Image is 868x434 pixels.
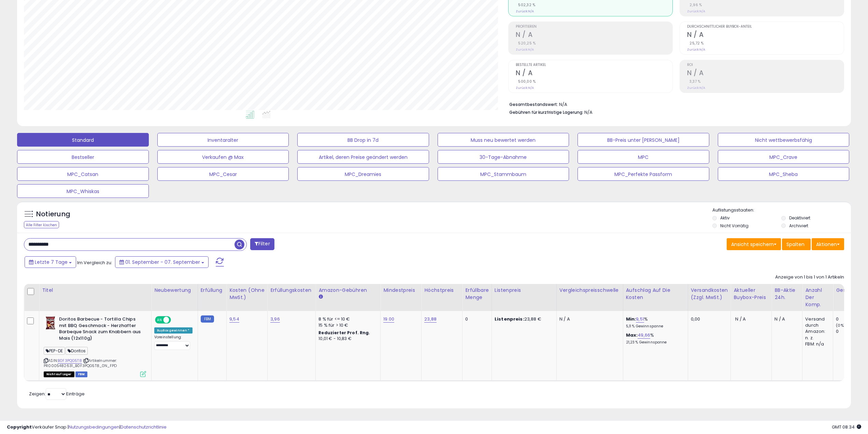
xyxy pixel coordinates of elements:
[623,284,688,311] th: Der Prozentsatz, der zu den Kosten der Waren (COGS) hinzugefügt wird und den Rechner für Mindest-...
[626,340,667,345] font: 21,23 % Gewinnspanne
[59,316,141,341] font: Doritos Barbecue - Tortilla Chips mit BBQ Geschmack - Herzhafter Barbeque Snack zum Knabbern aus ...
[559,287,618,294] font: Vergleichspreisschwelle
[204,316,211,322] font: FBM
[689,2,702,8] font: 2,96 %
[250,238,274,250] button: Filter
[297,133,429,147] button: BB Drop in 7d
[774,316,785,322] font: N / A
[78,372,85,376] font: FBM
[318,330,370,336] font: Reduzierter Prof. Rng.
[509,109,583,115] font: Gebühren für kurzfristige Lagerung:
[154,335,182,340] font: Voreinstellung:
[789,223,808,229] font: Archiviert
[816,241,837,248] font: Aktionen
[480,154,527,161] font: 30-Tage-Abnahme
[17,150,149,164] button: Bestseller
[699,48,705,52] font: N/A
[17,184,149,198] button: MPC_Whiskas
[66,391,85,397] font: Einträge
[319,154,408,161] font: Artikel, deren Preise geändert werden
[578,150,709,164] button: MPC
[270,287,311,294] font: Erfüllungskosten
[17,133,149,147] button: Standard
[720,215,730,221] font: Aktiv
[58,358,82,364] a: B0F3PQG5T8
[718,167,850,181] button: MPC_Sheba
[755,137,812,144] font: Nicht wettbewerbsfähig
[115,256,209,268] button: 01. September - 07. September
[718,133,850,147] button: Nicht wettbewerbsfähig
[735,316,746,322] font: N / A
[734,287,766,301] font: Aktueller Buybox-Preis
[782,239,811,250] button: Spalten
[25,256,76,268] button: Letzte 7 Tage
[691,287,728,301] font: Versandkosten (zzgl. MwSt.)
[720,223,749,229] font: Nicht Vorrätig
[712,207,754,213] font: Auflistungsstaaten:
[689,79,700,84] font: 3,37 %
[731,241,774,248] font: Ansicht speichern
[208,137,238,144] font: Inventaralter
[727,238,781,250] button: Ansicht speichern
[154,287,191,294] font: Neubewertung
[471,137,536,144] font: Muss neu bewertet werden
[638,332,650,339] a: 49,66
[584,109,593,116] font: N/A
[297,150,429,164] button: Artikel, deren Preise geändert werden
[424,287,454,294] font: Höchstpreis
[77,259,112,266] font: Im Vergleich zu:
[774,287,795,301] font: BB-Aktie 24h.
[17,167,149,181] button: MPC_Catsan
[836,316,839,322] font: 0
[125,259,200,266] font: 01. September - 07. September
[687,86,699,90] font: Zurück:
[518,2,535,8] font: 502,32 %
[201,287,222,294] font: Erfüllung
[832,424,855,430] font: GMT 08:34
[202,154,244,161] font: Verkaufen @ Max
[480,171,526,178] font: MPC_Stammbaum
[805,287,822,308] font: Anzahl der Komp.
[644,316,648,322] font: %
[318,322,348,328] font: 15 % für > 10 €
[687,48,699,52] font: Zurück:
[516,24,537,29] font: Profitieren
[44,358,117,368] font: Artikelnummer: PR0005482631_B0F3PQG5T8_0N_FPD
[32,424,69,430] font: Verkäufer Snap |
[578,167,709,181] button: MPC_Perfekte Passform
[157,150,289,164] button: Verkaufen @ Max
[789,215,810,221] font: Deaktiviert
[465,287,489,301] font: Erfüllbare Menge
[832,424,861,430] span: 2025-09-15 09:16 GMT
[157,133,289,147] button: Inventaralter
[383,316,394,323] a: 19.00
[270,316,280,323] a: 3,96
[689,41,704,46] font: 25,72 %
[347,137,379,144] font: BB Drop in 7d
[318,287,367,294] font: Amazon-Gebühren
[786,241,805,248] font: Spalten
[528,86,534,90] font: N/A
[119,424,120,430] font: |
[687,9,699,13] font: Zurück:
[44,371,74,377] span: Alle Angebote, die derzeit nicht vorrätig und bei Amazon nicht zum Kauf verfügbar sind
[775,274,844,280] font: Anzeige von 1 bis 1 von 1 Artikeln
[58,358,82,363] font: B0F3PQG5T8
[438,133,569,147] button: Muss neu bewertet werden
[229,316,239,323] a: 9,54
[438,150,569,164] button: 30-Tage-Abnahme
[318,294,323,300] small: Amazon-Gebühren.
[67,188,99,195] font: MPC_Whiskas
[120,424,167,430] a: Datenschutzrichtlinie
[69,424,119,430] a: Nutzungsbedingungen
[614,171,672,178] font: MPC_Perfekte Passform
[524,316,541,322] font: 23,88 €
[36,209,70,219] font: Notierung
[258,241,270,247] font: Filter
[495,287,521,294] font: Listenpreis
